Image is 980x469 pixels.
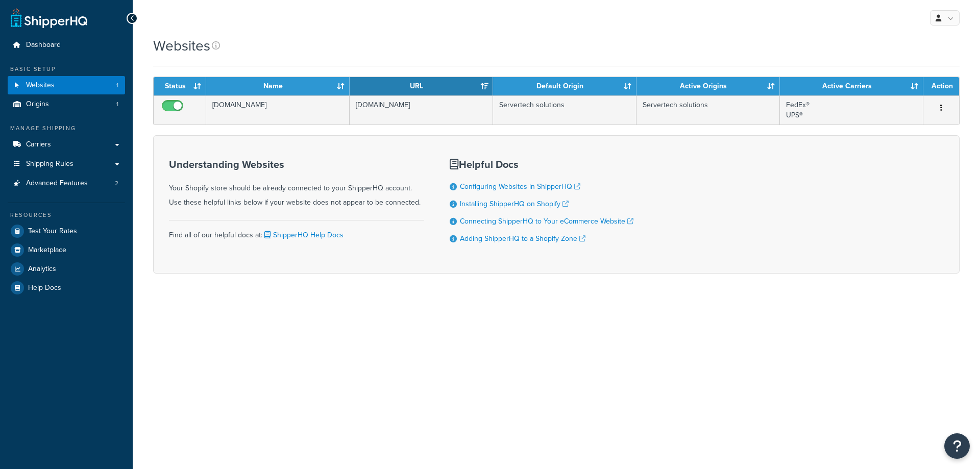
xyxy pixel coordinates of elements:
[460,216,633,227] a: Connecting ShipperHQ to Your eCommerce Website
[8,174,125,193] a: Advanced Features 2
[28,284,61,292] span: Help Docs
[944,433,970,459] button: Open Resource Center
[780,77,923,95] th: Active Carriers: activate to sort column ascending
[493,77,636,95] th: Default Origin: activate to sort column ascending
[115,179,118,188] span: 2
[780,95,923,125] td: FedEx® UPS®
[350,77,493,95] th: URL: activate to sort column ascending
[11,8,87,28] a: ShipperHQ Home
[450,159,633,170] h3: Helpful Docs
[154,77,206,95] th: Status: activate to sort column ascending
[28,246,66,255] span: Marketplace
[8,36,125,55] a: Dashboard
[169,159,424,170] h3: Understanding Websites
[923,77,959,95] th: Action
[8,279,125,297] a: Help Docs
[8,65,125,73] div: Basic Setup
[206,95,350,125] td: [DOMAIN_NAME]
[8,155,125,174] a: Shipping Rules
[8,76,125,95] li: Websites
[169,220,424,242] div: Find all of our helpful docs at:
[116,100,118,109] span: 1
[26,81,55,90] span: Websites
[8,95,125,114] li: Origins
[8,222,125,240] a: Test Your Rates
[636,95,780,125] td: Servertech solutions
[8,211,125,219] div: Resources
[28,227,77,236] span: Test Your Rates
[636,77,780,95] th: Active Origins: activate to sort column ascending
[26,160,73,168] span: Shipping Rules
[153,36,210,56] h1: Websites
[8,260,125,278] a: Analytics
[8,76,125,95] a: Websites 1
[169,159,424,210] div: Your Shopify store should be already connected to your ShipperHQ account. Use these helpful links...
[26,100,49,109] span: Origins
[26,140,51,149] span: Carriers
[262,230,344,240] a: ShipperHQ Help Docs
[116,81,118,90] span: 1
[460,233,585,244] a: Adding ShipperHQ to a Shopify Zone
[460,199,569,209] a: Installing ShipperHQ on Shopify
[460,181,580,192] a: Configuring Websites in ShipperHQ
[8,124,125,133] div: Manage Shipping
[26,41,61,50] span: Dashboard
[206,77,350,95] th: Name: activate to sort column ascending
[8,135,125,154] a: Carriers
[493,95,636,125] td: Servertech solutions
[8,95,125,114] a: Origins 1
[350,95,493,125] td: [DOMAIN_NAME]
[8,241,125,259] a: Marketplace
[26,179,88,188] span: Advanced Features
[8,174,125,193] li: Advanced Features
[28,265,56,274] span: Analytics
